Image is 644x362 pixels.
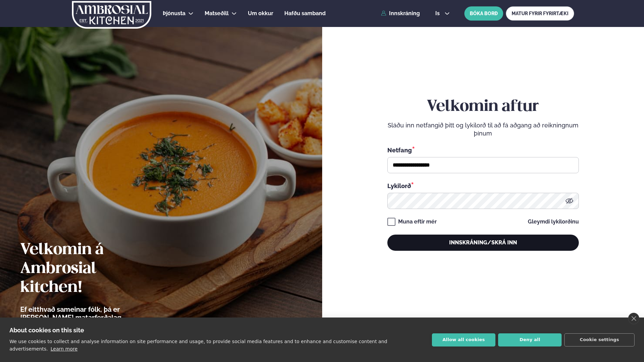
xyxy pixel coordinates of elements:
span: Þjónusta [163,10,185,17]
a: Þjónusta [163,9,185,18]
p: We use cookies to collect and analyse information on site performance and usage, to provide socia... [9,339,387,352]
button: Allow all cookies [432,333,495,346]
a: Gleymdi lykilorðinu [528,219,579,224]
a: Matseðill [205,9,229,18]
button: is [430,11,455,16]
h2: Velkomin á Ambrosial kitchen! [20,241,160,297]
button: Innskráning/Skrá inn [387,235,579,251]
div: Netfang [387,146,579,154]
button: Cookie settings [564,333,635,346]
a: Um okkur [248,9,273,18]
span: Um okkur [248,10,273,17]
p: Sláðu inn netfangið þitt og lykilorð til að fá aðgang að reikningnum þínum [387,121,579,138]
a: MATUR FYRIR FYRIRTÆKI [506,6,574,21]
button: BÓKA BORÐ [464,6,503,21]
img: logo [71,1,152,29]
button: Deny all [498,333,562,346]
div: Lykilorð [387,181,579,190]
span: Hafðu samband [284,10,326,17]
span: is [435,11,442,16]
p: Ef eitthvað sameinar fólk, þá er [PERSON_NAME] matarferðalag. [20,305,160,322]
a: Hafðu samband [284,9,326,18]
a: Learn more [51,346,78,352]
strong: About cookies on this site [9,327,84,334]
h2: Velkomin aftur [387,97,579,116]
a: close [628,313,639,324]
span: Matseðill [205,10,229,17]
a: Innskráning [381,10,420,17]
